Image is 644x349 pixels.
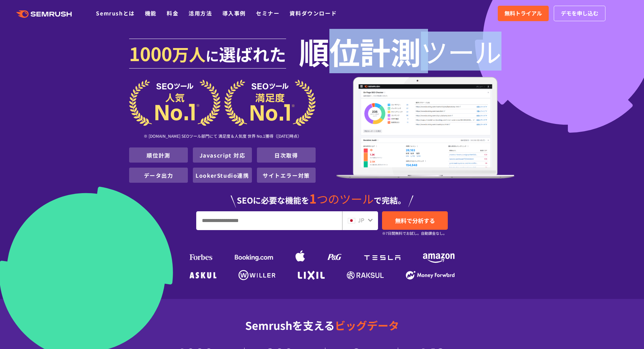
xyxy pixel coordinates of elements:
[129,314,515,348] div: Semrushを支える
[421,38,501,64] span: ツール
[504,9,542,18] span: 無料トライアル
[256,9,279,17] a: セミナー
[299,38,421,64] span: 順位計測
[129,40,172,67] span: 1000
[395,216,435,225] span: 無料で分析する
[200,151,246,159] a: Javascript 対応
[189,9,212,17] a: 活用方法
[96,9,135,17] a: Semrushとは
[317,190,374,207] span: つのツール
[498,6,549,21] a: 無料トライアル
[197,212,342,230] input: URL、キーワードを入力してください
[382,230,447,236] small: ※7日間無料でお試し。自動課金なし。
[206,46,219,65] span: に
[309,189,317,207] span: 1
[263,171,310,179] a: サイトエラー対策
[554,6,605,21] a: デモを申し込む
[335,317,399,333] span: ビッグデータ
[196,171,249,179] a: LookerStudio連携
[374,194,406,206] span: で完結。
[129,185,515,208] div: SEOに必要な機能を
[382,211,448,230] a: 無料で分析する
[561,9,598,18] span: デモを申し込む
[222,9,246,17] a: 導入事例
[172,42,206,66] span: 万人
[144,171,173,179] a: データ出力
[274,151,298,159] a: 日次取得
[219,42,286,66] span: 選ばれた
[145,9,157,17] a: 機能
[289,9,337,17] a: 資料ダウンロード
[147,151,170,159] a: 順位計測
[358,216,364,224] span: JP
[167,9,178,17] a: 料金
[129,126,316,147] div: ※ [DOMAIN_NAME] SEOツール部門にて 満足度＆人気度 世界 No.1獲得（[DATE]時点）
